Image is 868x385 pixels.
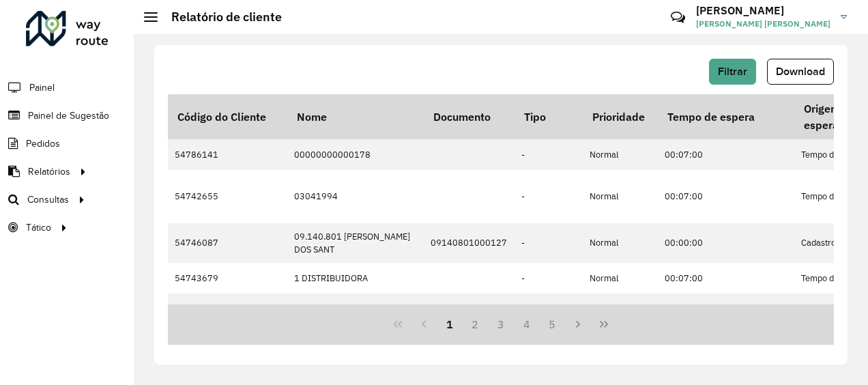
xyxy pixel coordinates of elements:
[565,311,591,337] button: Next Page
[287,263,424,294] td: 1 DISTRIBUIDORA
[424,294,515,324] td: 10201161000105
[583,263,658,294] td: Normal
[515,223,583,263] td: -
[515,294,583,324] td: -
[583,94,658,139] th: Prioridade
[488,311,514,337] button: 3
[287,223,424,263] td: 09.140.801 [PERSON_NAME] DOS SANT
[28,109,109,123] span: Painel de Sugestão
[514,311,540,337] button: 4
[462,311,488,337] button: 2
[287,294,424,324] td: 10.201.161 [PERSON_NAME]
[168,170,287,223] td: 54742655
[583,139,658,170] td: Normal
[168,94,287,139] th: Código do Cliente
[583,294,658,324] td: Normal
[26,137,60,151] span: Pedidos
[515,139,583,170] td: -
[709,59,756,85] button: Filtrar
[168,139,287,170] td: 54786141
[437,311,463,337] button: 1
[515,94,583,139] th: Tipo
[515,170,583,223] td: -
[658,294,794,324] td: 00:00:00
[540,311,566,337] button: 5
[26,220,51,235] span: Tático
[287,170,424,223] td: 03041994
[287,94,424,139] th: Nome
[658,223,794,263] td: 00:00:00
[776,66,825,77] span: Download
[658,263,794,294] td: 00:07:00
[158,10,282,25] h2: Relatório de cliente
[29,81,55,95] span: Painel
[696,18,830,30] span: [PERSON_NAME] [PERSON_NAME]
[28,165,70,179] span: Relatórios
[767,59,834,85] button: Download
[718,66,747,77] span: Filtrar
[168,223,287,263] td: 54746087
[696,4,830,17] h3: [PERSON_NAME]
[663,3,693,32] a: Contato Rápido
[27,192,69,207] span: Consultas
[287,139,424,170] td: 00000000000178
[583,170,658,223] td: Normal
[424,94,515,139] th: Documento
[658,139,794,170] td: 00:07:00
[583,223,658,263] td: Normal
[168,263,287,294] td: 54743679
[424,223,515,263] td: 09140801000127
[591,311,617,337] button: Last Page
[658,170,794,223] td: 00:07:00
[515,263,583,294] td: -
[168,294,287,324] td: 54746400
[658,94,794,139] th: Tempo de espera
